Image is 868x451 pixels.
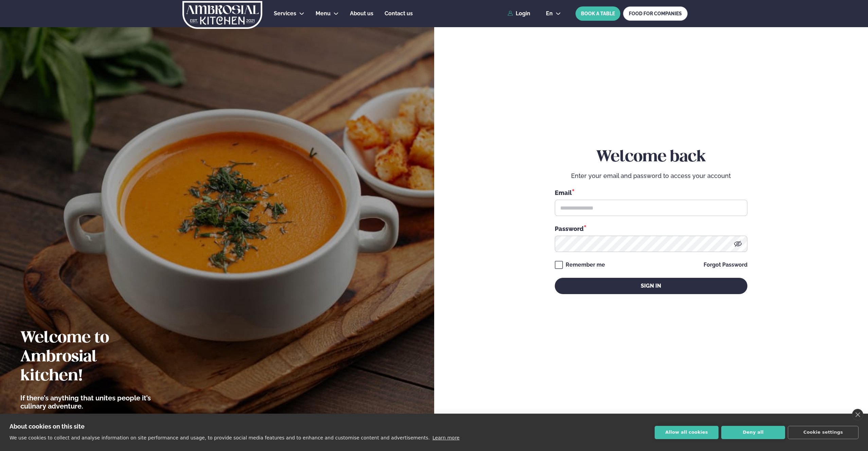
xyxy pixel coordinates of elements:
span: Contact us [385,10,413,17]
a: close [852,409,863,420]
button: Allow all cookies [655,426,719,439]
button: Deny all [721,426,785,439]
div: Email [555,188,747,197]
a: Forgot Password [704,262,747,268]
span: Services [274,10,296,17]
a: Login [508,11,530,17]
h2: Welcome to Ambrosial kitchen! [20,329,161,386]
button: Cookie settings [788,426,858,439]
span: Menu [316,10,331,17]
a: FOOD FOR COMPANIES [623,6,688,21]
h2: Welcome back [555,148,747,167]
p: If there’s anything that unites people it’s culinary adventure. [20,394,161,410]
strong: About cookies on this site [10,423,85,430]
a: Services [274,10,296,18]
div: Password [555,224,747,233]
button: Sign in [555,278,747,294]
span: About us [350,10,373,17]
a: Menu [316,10,331,18]
button: BOOK A TABLE [575,6,620,21]
a: Learn more [432,435,460,440]
a: Contact us [385,10,413,18]
p: Enter your email and password to access your account [555,172,747,180]
button: en [541,11,566,16]
img: logo [182,1,263,29]
p: We use cookies to collect and analyse information on site performance and usage, to provide socia... [10,435,430,440]
span: en [546,11,553,16]
a: About us [350,10,373,18]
